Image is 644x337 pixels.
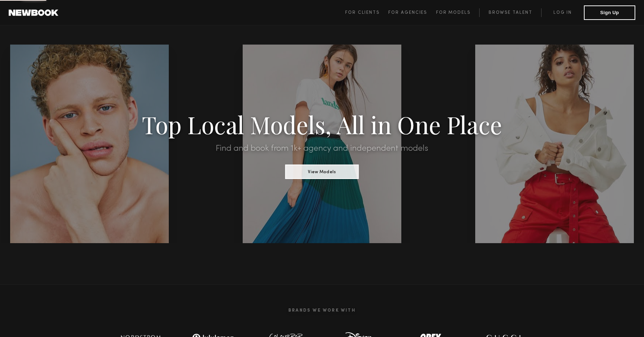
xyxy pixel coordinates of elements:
[345,8,388,17] a: For Clients
[285,167,359,175] a: View Models
[436,11,471,15] span: For Models
[388,11,427,15] span: For Agencies
[48,144,595,153] h2: Find and book from 1k+ agency and independent models
[479,8,541,17] a: Browse Talent
[345,11,380,15] span: For Clients
[584,5,635,20] button: Sign Up
[436,8,480,17] a: For Models
[105,299,539,322] h2: Brands We Work With
[388,8,436,17] a: For Agencies
[48,113,595,136] h1: Top Local Models, All in One Place
[285,165,359,179] button: View Models
[541,8,584,17] a: Log in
